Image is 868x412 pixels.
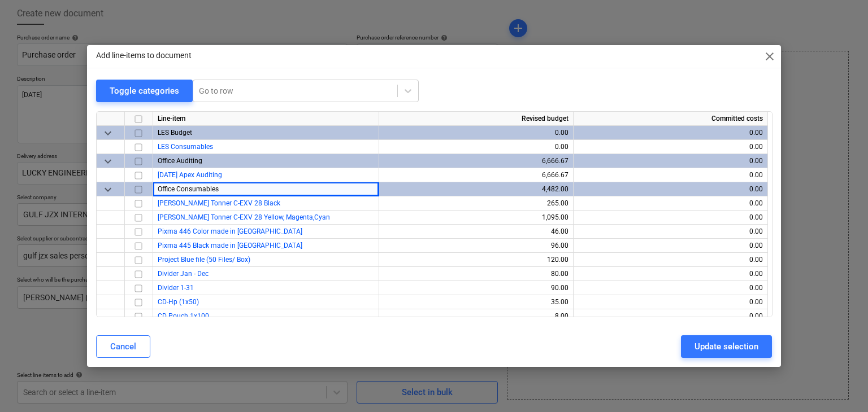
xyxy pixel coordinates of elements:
[384,281,568,295] div: 90.00
[96,335,150,358] button: Cancel
[578,225,763,239] div: 0.00
[158,227,302,235] a: Pixma 446 Color made in [GEOGRAPHIC_DATA]
[578,182,763,196] div: 0.00
[578,239,763,253] div: 0.00
[158,199,280,207] a: [PERSON_NAME] Tonner C-EXV 28 Black
[384,267,568,281] div: 80.00
[384,196,568,211] div: 265.00
[384,211,568,225] div: 1,095.00
[695,339,758,354] div: Update selection
[578,281,763,295] div: 0.00
[101,155,115,168] span: keyboard_arrow_down
[158,129,192,137] span: LES Budget
[384,154,568,168] div: 6,666.67
[158,213,330,221] span: Cannon Tonner C-EXV 28 Yellow, Magenta,Cyan
[158,143,213,151] a: LES Consumables
[384,126,568,140] div: 0.00
[578,140,763,154] div: 0.00
[158,312,209,320] a: CD Pouch 1x100
[158,298,199,306] a: CD-Hp (1x50)
[578,253,763,267] div: 0.00
[158,242,302,249] span: Pixma 445 Black made in japan
[384,295,568,309] div: 35.00
[384,225,568,239] div: 46.00
[578,196,763,211] div: 0.00
[158,270,209,278] a: Divider Jan - Dec
[384,168,568,182] div: 6,666.67
[384,239,568,253] div: 96.00
[158,213,330,221] a: [PERSON_NAME] Tonner C-EXV 28 Yellow, Magenta,Cyan
[384,182,568,196] div: 4,482.00
[158,242,302,249] a: Pixma 445 Black made in [GEOGRAPHIC_DATA]
[578,126,763,140] div: 0.00
[578,267,763,281] div: 0.00
[158,256,250,264] a: Project Blue file (50 Files/ Box)
[101,183,115,196] span: keyboard_arrow_down
[384,140,568,154] div: 0.00
[96,80,193,102] button: Toggle categories
[96,50,192,62] p: Add line-items to document
[578,211,763,225] div: 0.00
[811,358,868,412] iframe: Chat Widget
[379,112,574,126] div: Revised budget
[578,295,763,309] div: 0.00
[101,126,115,140] span: keyboard_arrow_down
[110,339,136,354] div: Cancel
[158,199,280,207] span: Cannon Tonner C-EXV 28 Black
[158,185,219,193] span: Office Consumables
[578,154,763,168] div: 0.00
[158,284,194,292] a: Divider 1-31
[158,227,302,235] span: Pixma 446 Color made in Japan
[158,171,222,179] span: July-15, 2024 Apex Auditing
[681,335,772,358] button: Update selection
[763,50,776,63] span: close
[384,309,568,323] div: 8.00
[578,168,763,182] div: 0.00
[153,112,379,126] div: Line-item
[158,157,202,165] span: Office Auditing
[158,171,222,179] a: [DATE] Apex Auditing
[110,84,179,98] div: Toggle categories
[574,112,768,126] div: Committed costs
[384,253,568,267] div: 120.00
[578,309,763,323] div: 0.00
